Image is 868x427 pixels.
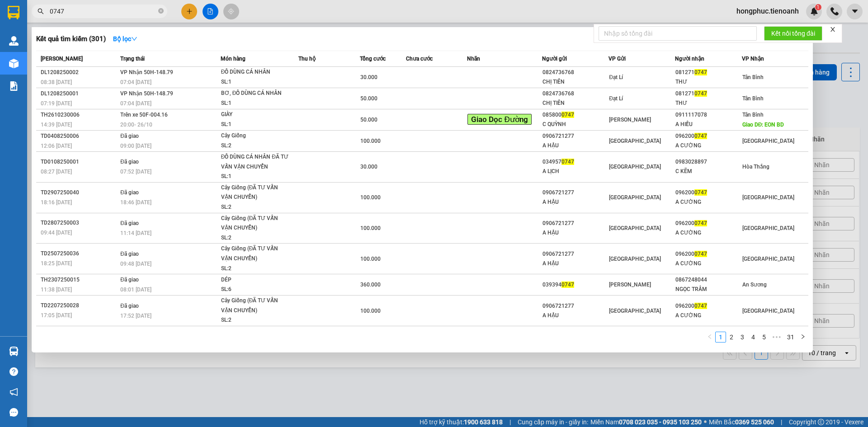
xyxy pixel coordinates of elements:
span: 09:00 [DATE] [120,143,151,149]
img: solution-icon [9,81,19,91]
span: Giao DĐ: EON BD [742,122,784,128]
div: SL: 2 [221,202,289,212]
li: Next 5 Pages [769,332,784,343]
span: [GEOGRAPHIC_DATA] [742,225,794,231]
span: 30.000 [360,74,377,80]
div: THƯ [675,99,741,108]
div: NGỌC TRÂM [675,285,741,294]
div: SL: 6 [221,285,289,295]
span: 08:01 [DATE] [120,286,151,293]
span: close [830,26,836,33]
span: 50.000 [360,95,377,102]
span: left [707,334,712,339]
span: 08:27 [DATE] [41,169,72,175]
span: VP Gửi [609,56,626,62]
span: 08:38 [DATE] [41,79,72,85]
span: [GEOGRAPHIC_DATA] [609,138,661,144]
div: SL: 1 [221,99,289,108]
div: DL1208250001 [41,89,118,99]
span: Đã giao [120,220,139,226]
span: 50.000 [360,117,377,123]
button: left [704,332,715,343]
div: SL: 1 [221,77,289,87]
div: 081271 [675,89,741,99]
span: question-circle [9,367,18,376]
span: [PERSON_NAME] [41,56,83,62]
div: A CƯỜNG [675,311,741,320]
div: 0824736768 [542,89,608,99]
div: 0906721277 [542,188,608,197]
span: [GEOGRAPHIC_DATA] [609,308,661,314]
button: Bộ lọcdown [106,32,145,46]
div: GIÀY [221,110,289,120]
li: 3 [737,332,748,343]
div: TD0108250001 [41,157,118,167]
img: warehouse-icon [9,36,19,46]
div: A CƯỜNG [675,259,741,268]
span: 100.000 [360,308,381,314]
img: warehouse-icon [9,59,19,68]
span: Đạt Lí [609,74,623,80]
span: [GEOGRAPHIC_DATA] [609,164,661,170]
span: Giao Dọc Đường [467,114,531,125]
div: Cây Giống (ĐÃ TƯ VẤN VẬN CHUYỂN) [221,214,289,233]
div: TD2507250036 [41,249,118,258]
div: Cây Giống (ĐÃ TƯ VẤN VẬN CHUYỂN) [221,183,289,202]
div: 0983028897 [675,157,741,167]
span: Hòa Thắng [742,164,769,170]
div: ĐỒ DÙNG CÁ NHÂN ĐÃ TƯ VẤN VẬN CHUYỂN [221,152,289,172]
div: CHỊ TIÊN [542,77,608,87]
span: ••• [769,332,784,343]
span: VP Nhận 50H-148.79 [120,69,173,75]
span: Người gửi [542,56,567,62]
li: Next Page [797,332,808,343]
div: C KẼM [675,167,741,176]
span: 0747 [694,251,707,257]
div: 096200 [675,188,741,197]
span: 100.000 [360,225,381,231]
div: A CƯỜNG [675,141,741,150]
img: logo-vxr [8,6,19,19]
div: TH2307250015 [41,275,118,285]
span: Đã giao [120,303,139,309]
span: Tân Bình [742,95,764,102]
span: 07:19 [DATE] [41,100,72,107]
div: A HẬU [542,228,608,238]
div: C QUỲNH [542,120,608,129]
span: 18:46 [DATE] [120,199,151,206]
img: warehouse-icon [9,347,19,356]
div: TH2610230006 [41,110,118,120]
div: SL: 2 [221,264,289,274]
li: 5 [759,332,769,343]
div: A HẬU [542,197,608,207]
h3: Kết quả tìm kiếm ( 301 ) [36,34,106,44]
div: 0867248044 [675,275,741,285]
a: 5 [759,332,769,342]
div: Cây Giống (ĐÃ TƯ VẤN VẬN CHUYỂN) [221,244,289,263]
span: 12:06 [DATE] [41,143,72,149]
span: Tân Bình [742,74,764,80]
span: Trên xe 50F-004.16 [120,112,168,118]
span: message [9,408,18,417]
div: 096200 [675,301,741,311]
div: SL: 2 [221,315,289,325]
span: 07:04 [DATE] [120,100,151,107]
span: right [800,334,806,339]
a: 4 [748,332,758,342]
input: Tìm tên, số ĐT hoặc mã đơn [50,6,156,16]
div: CHỊ TIÊN [542,99,608,108]
div: 0906721277 [542,301,608,311]
span: 0747 [694,90,707,97]
li: 2 [726,332,737,343]
div: 096200 [675,131,741,141]
span: Chưa cước [406,56,433,62]
div: ĐỒ DÙNG CÁ NHÂN [221,67,289,77]
span: close-circle [158,8,164,14]
div: A LỊCH [542,167,608,176]
span: down [131,36,137,42]
span: 09:48 [DATE] [120,261,151,267]
span: [GEOGRAPHIC_DATA] [609,225,661,231]
span: 18:25 [DATE] [41,260,72,267]
span: Đã giao [120,277,139,283]
span: Tổng cước [360,56,386,62]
